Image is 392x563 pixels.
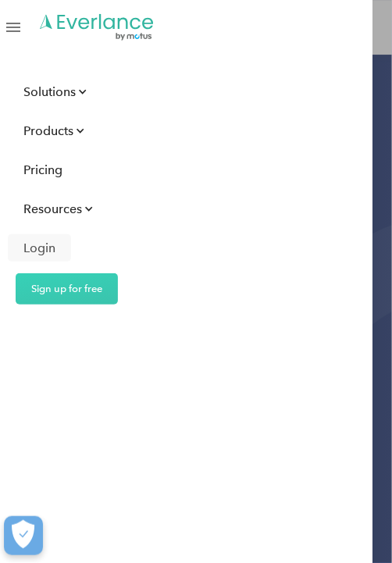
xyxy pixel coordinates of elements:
a: Pricing [8,156,78,184]
div: Solutions [8,78,99,105]
a: Sign up for free [16,273,118,305]
a: Login [8,234,71,262]
a: Go to homepage [38,12,155,42]
div: Pricing [23,160,62,180]
div: Solutions [23,82,76,102]
div: Resources [23,199,82,219]
div: Products [23,121,73,141]
div: Login [23,238,55,258]
button: Cookies Settings [4,516,43,555]
div: Resources [8,195,105,223]
div: Products [8,117,97,144]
